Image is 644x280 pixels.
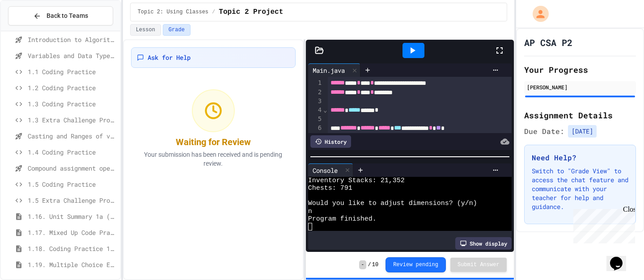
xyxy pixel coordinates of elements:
span: 1.18. Coding Practice 1a (1.1-1.6) [28,244,117,253]
span: Variables and Data Types - Quiz [28,51,117,60]
span: Program finished. [308,215,377,223]
h2: Your Progress [524,63,636,76]
span: 1.5 Coding Practice [28,180,117,189]
span: Submit Answer [458,261,500,268]
span: 1.3 Extra Challenge Problem [28,115,117,125]
span: 1.2 Coding Practice [28,83,117,92]
div: Main.java [308,63,360,77]
div: 1 [308,79,323,88]
iframe: chat widget [570,205,635,243]
span: 1.19. Multiple Choice Exercises for Unit 1a (1.1-1.6) [28,260,117,269]
div: History [310,135,351,148]
div: 6 [308,124,323,133]
div: My Account [523,4,551,24]
span: - [359,260,366,269]
div: [PERSON_NAME] [527,83,633,91]
iframe: chat widget [606,244,635,271]
span: Due Date: [524,126,564,137]
h1: AP CSA P2 [524,36,572,49]
div: Show display [455,237,512,250]
span: Inventory Stacks: 21,352 [308,177,405,184]
div: Console [308,166,342,175]
span: 1.5 Extra Challenge Problem [28,196,117,205]
span: Compound assignment operators - Quiz [28,163,117,173]
button: Review pending [386,257,446,272]
span: Would you like to adjust dimensions? (y/n) [308,200,477,207]
div: 3 [308,97,323,106]
div: 4 [308,106,323,115]
span: 1.1 Coding Practice [28,67,117,76]
div: Console [308,163,353,177]
p: Your submission has been received and is pending review. [136,150,290,168]
span: Back to Teams [47,11,88,21]
span: Topic 2 Project [219,7,283,17]
button: Submit Answer [450,258,507,272]
div: Waiting for Review [176,136,251,148]
div: Main.java [308,66,349,75]
p: Switch to "Grade View" to access the chat feature and communicate with your teacher for help and ... [532,167,628,211]
span: [DATE] [568,125,597,138]
span: n [308,208,312,215]
div: 2 [308,88,323,97]
div: 5 [308,115,323,124]
button: Lesson [130,24,161,36]
div: Chat with us now!Close [4,4,62,57]
h2: Assignment Details [524,109,636,121]
span: 1.17. Mixed Up Code Practice 1.1-1.6 [28,228,117,237]
span: Chests: 791 [308,184,352,192]
span: 10 [372,261,378,268]
button: Back to Teams [8,6,113,25]
span: Fold line [323,106,327,113]
span: 1.16. Unit Summary 1a (1.1-1.6) [28,212,117,221]
span: / [212,8,215,16]
span: / [368,261,371,268]
span: 1.3 Coding Practice [28,99,117,109]
span: 1.4 Coding Practice [28,147,117,157]
button: Grade [163,24,191,36]
h3: Need Help? [532,152,628,163]
span: Casting and Ranges of variables - Quiz [28,131,117,141]
span: Introduction to Algorithms, Programming, and Compilers [28,35,117,44]
span: Topic 2: Using Classes [138,8,208,16]
span: Ask for Help [148,53,191,62]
